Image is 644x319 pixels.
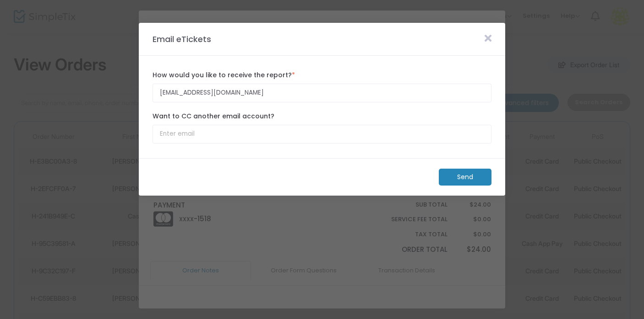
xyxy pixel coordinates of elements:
m-button: Send [439,169,491,186]
label: Want to CC another email account? [153,112,491,121]
label: How would you like to receive the report? [153,70,491,80]
input: Enter email [153,125,491,144]
m-panel-header: Email eTickets [139,23,505,56]
m-panel-title: Email eTickets [148,33,216,45]
input: Enter email [153,84,491,102]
